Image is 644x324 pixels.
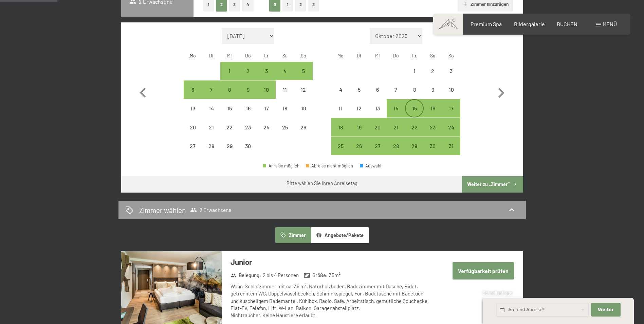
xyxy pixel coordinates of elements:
[424,62,442,80] div: Anreise nicht möglich
[331,99,350,118] div: Anreise nicht möglich
[221,125,238,142] div: 22
[276,99,294,118] div: Anreise nicht möglich
[514,21,545,27] a: Bildergalerie
[368,137,387,155] div: Wed May 27 2026
[190,206,231,213] span: 2 Erwachsene
[220,137,239,155] div: Wed Apr 29 2026
[491,28,511,156] button: Nächster Monat
[442,80,460,99] div: Sun May 10 2026
[263,164,299,168] div: Anreise möglich
[424,99,442,118] div: Sat May 16 2026
[184,106,201,123] div: 13
[368,137,387,155] div: Anreise möglich
[220,99,239,118] div: Anreise nicht möglich
[337,53,344,58] abbr: Montag
[202,118,220,136] div: Tue Apr 21 2026
[424,62,442,80] div: Sat May 02 2026
[350,99,368,118] div: Anreise nicht möglich
[227,53,232,58] abbr: Mittwoch
[295,106,312,123] div: 19
[202,99,220,118] div: Tue Apr 14 2026
[245,53,251,58] abbr: Donnerstag
[294,62,312,80] div: Sun Apr 05 2026
[221,143,238,160] div: 29
[424,68,441,85] div: 2
[412,53,417,58] abbr: Freitag
[203,143,220,160] div: 28
[329,272,341,279] span: 35 m²
[360,164,382,168] div: Auswahl
[184,118,202,136] div: Mon Apr 20 2026
[430,53,435,58] abbr: Samstag
[448,53,454,58] abbr: Sonntag
[257,118,276,136] div: Anreise nicht möglich
[239,137,257,155] div: Thu Apr 30 2026
[184,80,202,99] div: Anreise möglich
[287,180,357,187] div: Bitte wählen Sie Ihren Anreisetag
[387,99,405,118] div: Anreise möglich
[220,80,239,99] div: Wed Apr 08 2026
[203,87,220,104] div: 7
[405,118,423,136] div: Fri May 22 2026
[331,137,350,155] div: Mon May 25 2026
[331,80,350,99] div: Anreise nicht möglich
[442,62,460,80] div: Sun May 03 2026
[263,272,299,279] span: 2 bis 4 Personen
[209,53,214,58] abbr: Dienstag
[443,87,460,104] div: 10
[405,137,423,155] div: Anreise möglich
[483,290,512,295] span: Schnellanfrage
[332,143,349,160] div: 25
[591,303,620,317] button: Weiter
[442,118,460,136] div: Sun May 24 2026
[239,80,257,99] div: Anreise möglich
[276,80,294,99] div: Sat Apr 11 2026
[258,125,275,142] div: 24
[257,80,276,99] div: Fri Apr 10 2026
[257,62,276,80] div: Fri Apr 03 2026
[139,205,186,215] h2: Zimmer wählen
[331,118,350,136] div: Anreise möglich
[240,143,257,160] div: 30
[350,118,368,136] div: Tue May 19 2026
[405,80,423,99] div: Anreise nicht möglich
[184,125,201,142] div: 20
[294,80,312,99] div: Anreise nicht möglich
[442,118,460,136] div: Anreise möglich
[294,99,312,118] div: Anreise nicht möglich
[369,143,386,160] div: 27
[351,143,368,160] div: 26
[387,99,405,118] div: Thu May 14 2026
[257,99,276,118] div: Anreise nicht möglich
[357,53,361,58] abbr: Dienstag
[350,118,368,136] div: Anreise möglich
[443,143,460,160] div: 31
[351,106,368,123] div: 12
[294,62,312,80] div: Anreise möglich
[424,118,442,136] div: Sat May 23 2026
[598,307,614,313] span: Weiter
[220,137,239,155] div: Anreise nicht möglich
[369,125,386,142] div: 20
[442,62,460,80] div: Anreise nicht möglich
[202,80,220,99] div: Tue Apr 07 2026
[442,99,460,118] div: Sun May 17 2026
[257,62,276,80] div: Anreise möglich
[406,125,423,142] div: 22
[406,143,423,160] div: 29
[405,99,423,118] div: Fri May 15 2026
[332,125,349,142] div: 18
[240,125,257,142] div: 23
[375,53,380,58] abbr: Mittwoch
[369,106,386,123] div: 13
[369,87,386,104] div: 6
[239,118,257,136] div: Anreise nicht möglich
[231,283,433,319] div: Wohn-Schlafzimmer mit ca. 35 m², Naturholzboden, Badezimmer mit Dusche, Bidet, getrenntem WC, Dop...
[190,53,196,58] abbr: Montag
[184,118,202,136] div: Anreise nicht möglich
[453,262,514,280] button: Verfügbarkeit prüfen
[184,137,202,155] div: Anreise nicht möglich
[424,80,442,99] div: Anreise nicht möglich
[275,227,311,243] button: Zimmer
[258,106,275,123] div: 17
